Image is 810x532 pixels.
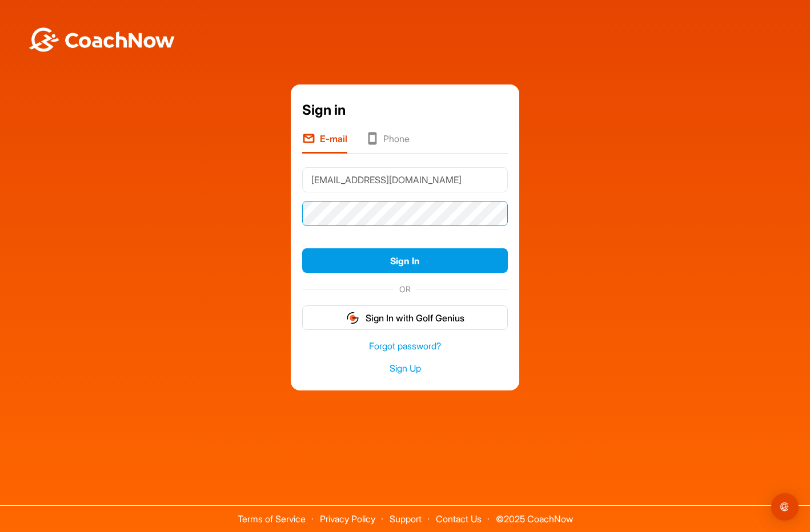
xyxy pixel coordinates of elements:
a: Support [390,513,422,525]
img: BwLJSsUCoWCh5upNqxVrqldRgqLPVwmV24tXu5FoVAoFEpwwqQ3VIfuoInZCoVCoTD4vwADAC3ZFMkVEQFDAAAAAElFTkSuQmCC [27,27,176,52]
a: Contact Us [436,513,482,525]
button: Sign In with Golf Genius [302,305,508,330]
a: Terms of Service [238,513,306,525]
input: E-mail [302,167,508,192]
span: © 2025 CoachNow [490,506,579,523]
a: Privacy Policy [320,513,375,525]
a: Sign Up [302,362,508,375]
li: E-mail [302,132,347,154]
button: Sign In [302,248,508,273]
img: gg_logo [346,311,360,325]
div: Sign in [302,100,508,120]
a: Forgot password? [302,340,508,353]
li: Phone [366,132,410,154]
div: Open Intercom Messenger [771,493,799,521]
span: OR [394,283,416,295]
